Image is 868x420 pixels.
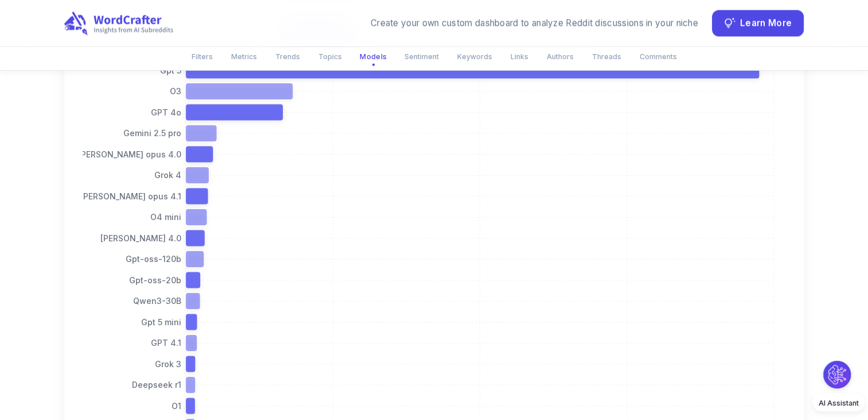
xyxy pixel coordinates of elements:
button: Links [504,47,535,66]
button: Keywords [450,47,499,66]
tspan: [PERSON_NAME] opus 4.0 [78,149,181,159]
tspan: O4 mini [150,211,181,221]
button: Sentiment [398,47,446,66]
tspan: Qwen3-30B [133,295,181,305]
button: Comments [633,47,684,66]
button: Authors [540,47,581,66]
tspan: O1 [172,400,181,410]
tspan: O3 [170,86,181,95]
button: Threads [585,47,628,66]
button: Trends [268,47,307,66]
tspan: Grok 3 [155,359,181,368]
tspan: Gpt 5 mini [141,317,181,326]
button: Metrics [224,47,264,66]
button: Learn More [712,10,804,36]
tspan: Gpt-oss-20b [129,275,181,284]
span: AI Assistant [819,399,859,407]
tspan: Grok 4 [154,169,181,179]
tspan: [PERSON_NAME] 4.0 [100,233,181,242]
tspan: Deepseek r1 [132,379,181,389]
div: Create your own custom dashboard to analyze Reddit discussions in your niche [371,17,698,30]
button: Filters [185,47,220,66]
tspan: Gemini 2.5 pro [123,128,181,137]
tspan: Gpt 5 [160,65,181,75]
button: Topics [312,47,349,66]
tspan: GPT 4.1 [151,337,181,347]
span: Learn More [740,16,792,31]
button: Models [352,47,394,67]
tspan: GPT 4o [151,107,181,117]
tspan: [PERSON_NAME] opus 4.1 [80,191,181,201]
tspan: Gpt-oss-120b [126,253,181,263]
